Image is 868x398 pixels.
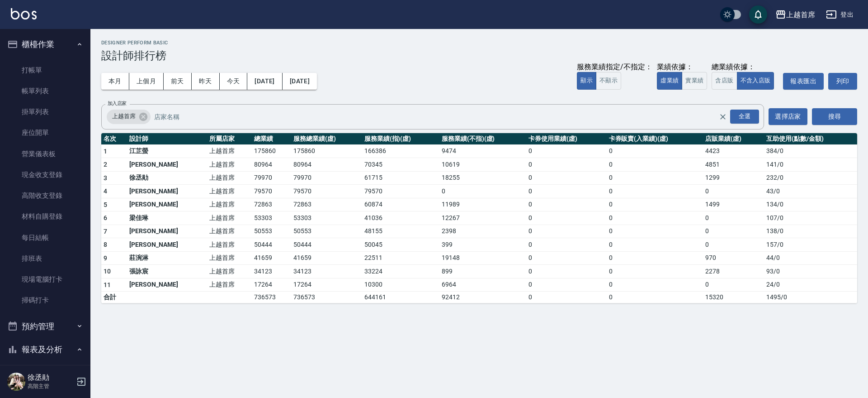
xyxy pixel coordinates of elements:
[104,254,107,262] span: 9
[607,198,703,211] td: 0
[439,292,526,303] td: 92412
[439,185,526,198] td: 0
[764,185,857,198] td: 43 / 0
[291,238,362,252] td: 50444
[7,373,25,391] img: Person
[252,225,291,238] td: 50553
[703,265,764,278] td: 2278
[28,382,74,390] p: 高階主管
[764,158,857,172] td: 141 / 0
[607,265,703,278] td: 0
[769,108,807,125] button: 選擇店家
[764,251,857,265] td: 44 / 0
[703,198,764,211] td: 1499
[526,211,606,225] td: 0
[764,225,857,238] td: 138 / 0
[104,241,107,248] span: 8
[291,292,362,303] td: 736573
[657,72,682,90] button: 虛業績
[764,211,857,225] td: 107 / 0
[783,73,824,90] a: 報表匯出
[164,73,192,90] button: 前天
[291,133,362,145] th: 服務總業績(虛)
[362,211,439,225] td: 41036
[526,278,606,292] td: 0
[764,198,857,211] td: 134 / 0
[127,133,207,145] th: 設計師
[607,171,703,185] td: 0
[703,292,764,303] td: 15320
[101,73,129,90] button: 本月
[247,73,282,90] button: [DATE]
[127,238,207,252] td: [PERSON_NAME]
[291,198,362,211] td: 72863
[4,227,87,248] a: 每日結帳
[526,133,606,145] th: 卡券使用業績(虛)
[127,265,207,278] td: 張詠宸
[749,5,767,24] button: save
[786,9,815,20] div: 上越首席
[252,238,291,252] td: 50444
[362,292,439,303] td: 644161
[682,72,707,90] button: 實業績
[607,251,703,265] td: 0
[101,49,857,62] h3: 設計師排行榜
[764,292,857,303] td: 1495 / 0
[362,198,439,211] td: 60874
[439,158,526,172] td: 10619
[577,62,652,72] div: 服務業績指定/不指定：
[207,251,252,265] td: 上越首席
[101,133,857,304] table: a dense table
[728,108,761,125] button: Open
[104,268,111,275] span: 10
[207,225,252,238] td: 上越首席
[526,144,606,158] td: 0
[104,161,107,168] span: 2
[730,110,759,124] div: 全選
[152,109,735,125] input: 店家名稱
[252,265,291,278] td: 34123
[127,198,207,211] td: [PERSON_NAME]
[127,211,207,225] td: 梁佳琳
[764,278,857,292] td: 24 / 0
[607,133,703,145] th: 卡券販賣(入業績)(虛)
[607,185,703,198] td: 0
[439,144,526,158] td: 9474
[104,201,107,208] span: 5
[439,265,526,278] td: 899
[283,73,317,90] button: [DATE]
[703,144,764,158] td: 4423
[717,110,729,123] button: Clear
[4,122,87,143] a: 座位開單
[207,198,252,211] td: 上越首席
[703,211,764,225] td: 0
[104,228,107,235] span: 7
[101,40,857,46] h2: Designer Perform Basic
[362,238,439,252] td: 50045
[703,158,764,172] td: 4851
[764,171,857,185] td: 232 / 0
[4,60,87,81] a: 打帳單
[4,338,87,361] button: 報表及分析
[107,110,151,124] div: 上越首席
[526,158,606,172] td: 0
[607,292,703,303] td: 0
[764,133,857,145] th: 互助使用(點數/金額)
[104,187,107,195] span: 4
[127,185,207,198] td: [PERSON_NAME]
[192,73,220,90] button: 昨天
[291,185,362,198] td: 79570
[4,164,87,185] a: 現金收支登錄
[703,278,764,292] td: 0
[252,158,291,172] td: 80964
[362,171,439,185] td: 61715
[104,214,107,221] span: 6
[291,225,362,238] td: 50553
[252,292,291,303] td: 736573
[101,292,127,303] td: 合計
[362,251,439,265] td: 22511
[712,72,737,90] button: 含店販
[207,238,252,252] td: 上越首席
[291,211,362,225] td: 53303
[207,265,252,278] td: 上越首席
